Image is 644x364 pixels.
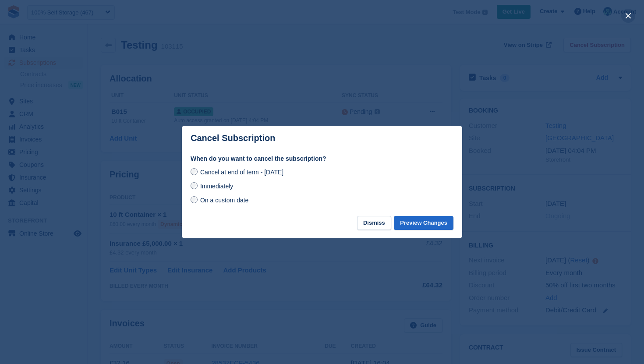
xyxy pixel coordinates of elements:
[621,9,635,23] button: close
[191,196,198,203] input: On a custom date
[191,168,198,175] input: Cancel at end of term - [DATE]
[200,183,233,190] span: Immediately
[200,197,249,204] span: On a custom date
[191,182,198,189] input: Immediately
[357,216,391,230] button: Dismiss
[191,154,453,163] label: When do you want to cancel the subscription?
[200,169,283,176] span: Cancel at end of term - [DATE]
[394,216,453,230] button: Preview Changes
[191,133,275,143] p: Cancel Subscription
